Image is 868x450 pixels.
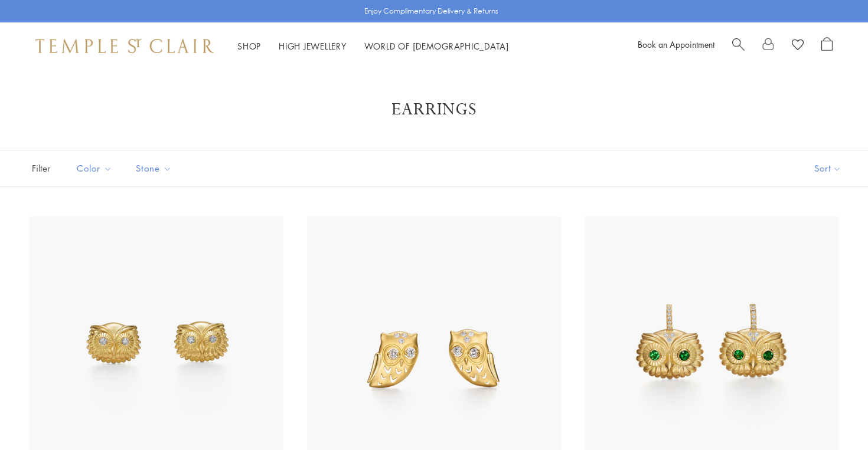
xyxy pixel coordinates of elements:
nav: Main navigation [237,39,509,54]
button: Color [68,155,121,182]
span: Color [71,161,121,176]
button: Show sort by [788,150,868,186]
img: Temple St. Clair [35,39,214,53]
p: Enjoy Complimentary Delivery & Returns [364,5,498,17]
a: View Wishlist [792,37,804,55]
h1: Earrings [47,99,821,120]
a: Search [732,37,745,55]
a: Book an Appointment [638,38,714,50]
a: High JewelleryHigh Jewellery [279,40,347,52]
a: World of [DEMOGRAPHIC_DATA]World of [DEMOGRAPHIC_DATA] [364,40,509,52]
iframe: Gorgias live chat messenger [809,395,856,438]
button: Stone [127,155,181,182]
a: ShopShop [237,40,261,52]
span: Stone [130,161,181,176]
a: Open Shopping Bag [821,37,833,55]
